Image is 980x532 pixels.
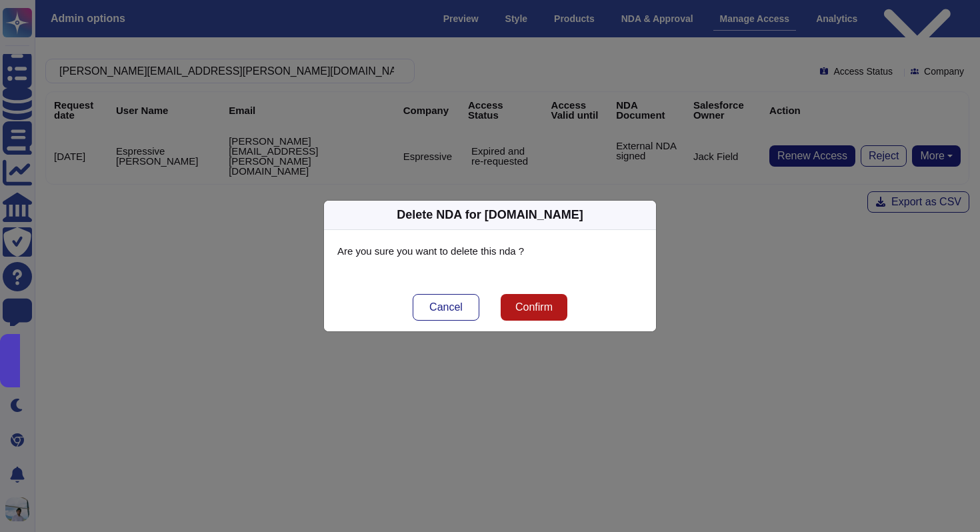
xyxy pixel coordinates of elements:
[397,206,583,224] div: Delete NDA for [DOMAIN_NAME]
[429,302,463,313] span: Cancel
[515,302,553,313] span: Confirm
[501,294,567,321] button: Confirm
[413,294,479,321] button: Cancel
[337,243,643,259] p: Are you sure you want to delete this nda ?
